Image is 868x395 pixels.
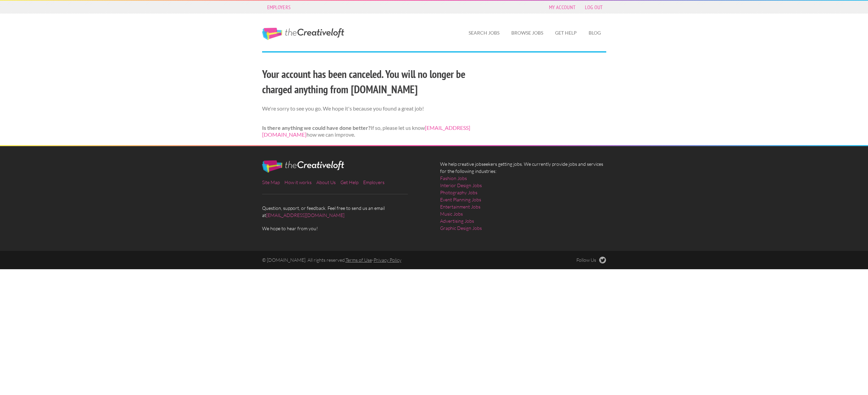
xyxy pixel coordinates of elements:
[262,124,488,139] p: If so, please let us know how we can improve.
[316,179,336,185] a: About Us
[262,225,428,232] span: We hope to hear from you!
[256,160,434,232] div: Question, support, or feedback. Feel free to send us an email at
[440,175,467,182] a: Fashion Jobs
[440,217,474,224] a: Advertising Jobs
[546,2,579,12] a: My Account
[262,124,470,138] a: [EMAIL_ADDRESS][DOMAIN_NAME]
[340,179,358,185] a: Get Help
[463,25,505,41] a: Search Jobs
[440,210,463,217] a: Music Jobs
[440,203,480,210] a: Entertainment Jobs
[262,179,280,185] a: Site Map
[576,257,606,263] a: Follow Us
[440,182,482,189] a: Interior Design Jobs
[434,160,612,237] div: We help creative jobseekers getting jobs. We currently provide jobs and services for the followin...
[262,66,488,97] h2: Your account has been canceled. You will no longer be charged anything from [DOMAIN_NAME]
[262,160,344,173] img: The Creative Loft
[264,2,294,12] a: Employers
[284,179,312,185] a: How it works
[346,257,372,263] a: Terms of Use
[262,124,371,131] strong: Is there anything we could have done better?
[262,28,344,40] a: The Creative Loft
[440,196,481,203] a: Event Planning Jobs
[363,179,384,185] a: Employers
[374,257,401,263] a: Privacy Policy
[440,189,477,196] a: Photography Jobs
[262,105,488,112] p: We're sorry to see you go. We hope it's because you found a great job!
[256,257,523,263] div: © [DOMAIN_NAME]. All rights reserved. -
[506,25,549,41] a: Browse Jobs
[583,25,606,41] a: Blog
[550,25,582,41] a: Get Help
[440,224,482,232] a: Graphic Design Jobs
[266,212,344,218] a: [EMAIL_ADDRESS][DOMAIN_NAME]
[581,2,606,12] a: Log Out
